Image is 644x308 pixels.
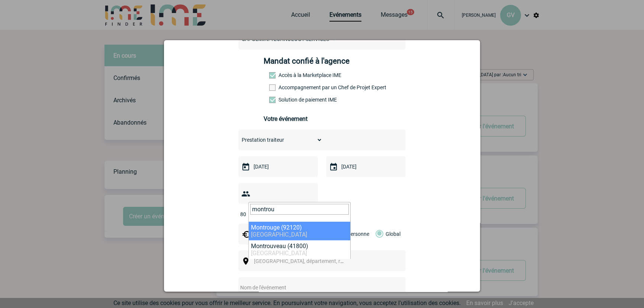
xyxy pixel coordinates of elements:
input: Nom de l'événement [238,283,386,292]
input: Date de début [252,162,303,171]
label: Accès à la Marketplace IME [269,72,302,78]
label: Conformité aux process achat client, Prise en charge de la facturation, Mutualisation de plusieur... [269,97,302,103]
li: Montrouge (92120) [249,222,350,240]
h3: Votre événement [264,115,381,122]
label: Prestation payante [269,84,302,90]
span: [GEOGRAPHIC_DATA] [251,250,307,257]
label: Global [376,224,380,244]
h4: Mandat confié à l'agence [264,57,350,65]
span: [GEOGRAPHIC_DATA] [251,231,307,238]
li: Montrouveau (41800) [249,240,350,259]
span: [GEOGRAPHIC_DATA], département, région... [254,258,357,264]
input: Date de fin [339,162,391,171]
input: Nombre de participants [238,209,308,219]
